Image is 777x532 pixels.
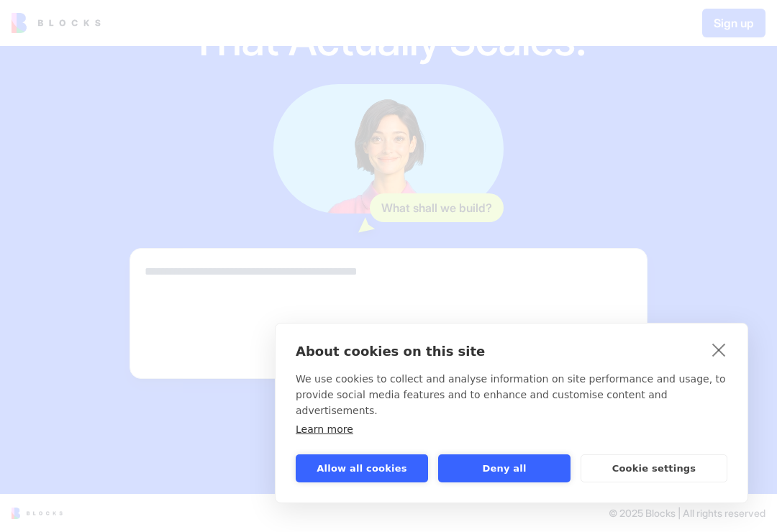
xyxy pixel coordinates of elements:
a: close [708,338,730,361]
strong: About cookies on this site [296,344,485,359]
button: Allow all cookies [296,454,428,482]
p: We use cookies to collect and analyse information on site performance and usage, to provide socia... [296,371,727,418]
button: Deny all [438,454,571,482]
button: Cookie settings [581,454,727,482]
a: Learn more [296,423,353,435]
